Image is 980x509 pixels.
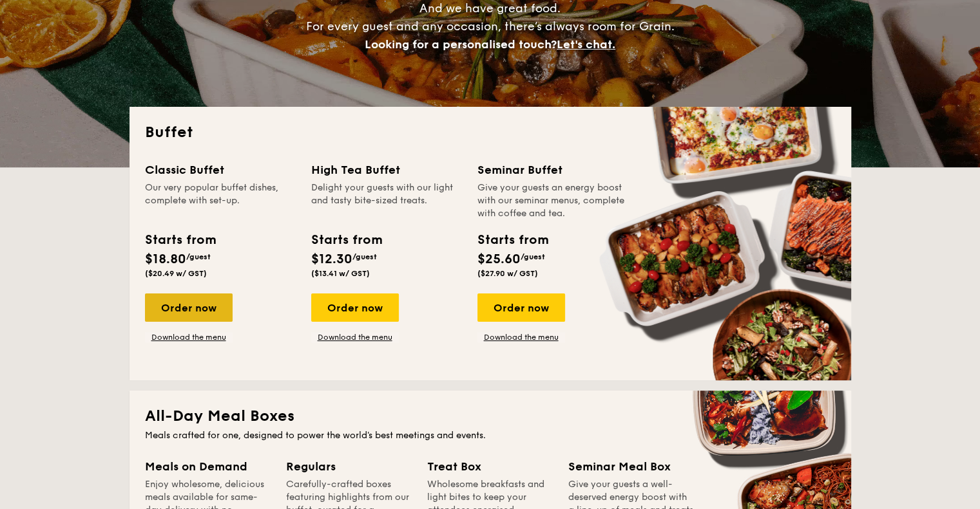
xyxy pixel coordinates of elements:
[477,293,565,322] div: Order now
[427,458,553,476] div: Treat Box
[145,161,296,179] div: Classic Buffet
[145,293,233,322] div: Order now
[311,252,352,267] span: $12.30
[521,252,545,261] span: /guest
[557,37,615,51] span: Let's chat.
[145,181,296,220] div: Our very popular buffet dishes, complete with set-up.
[145,429,836,442] div: Meals crafted for one, designed to power the world's best meetings and events.
[145,269,207,278] span: ($20.49 w/ GST)
[145,406,836,427] h2: All-Day Meal Boxes
[311,269,370,278] span: ($13.41 w/ GST)
[477,252,521,267] span: $25.60
[306,1,675,51] span: And we have great food. For every guest and any occasion, there’s always room for Grain.
[311,161,462,179] div: High Tea Buffet
[186,252,211,261] span: /guest
[311,230,381,250] div: Starts from
[352,252,377,261] span: /guest
[477,269,538,278] span: ($27.90 w/ GST)
[145,332,233,342] a: Download the menu
[365,37,557,51] span: Looking for a personalised touch?
[145,458,271,476] div: Meals on Demand
[145,252,186,267] span: $18.80
[286,458,412,476] div: Regulars
[145,230,215,250] div: Starts from
[145,122,836,143] h2: Buffet
[311,293,399,322] div: Order now
[477,181,628,220] div: Give your guests an energy boost with our seminar menus, complete with coffee and tea.
[311,332,399,342] a: Download the menu
[311,181,462,220] div: Delight your guests with our light and tasty bite-sized treats.
[477,161,628,179] div: Seminar Buffet
[477,332,565,342] a: Download the menu
[477,230,548,250] div: Starts from
[568,458,694,476] div: Seminar Meal Box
